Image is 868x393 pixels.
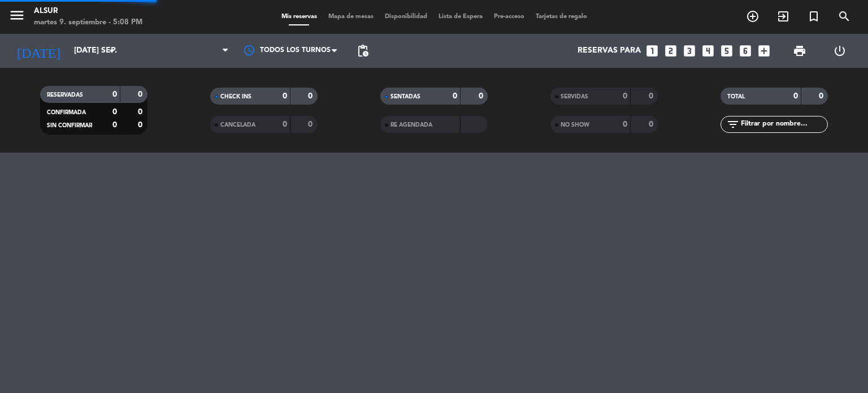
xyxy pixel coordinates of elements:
[719,44,734,58] i: looks_5
[701,44,715,58] i: looks_4
[682,44,697,58] i: looks_3
[623,120,627,128] strong: 0
[833,44,847,58] i: power_settings_new
[308,92,315,100] strong: 0
[740,118,827,131] input: Filtrar por nombre...
[488,14,530,20] span: Pre-acceso
[138,108,145,116] strong: 0
[138,90,145,98] strong: 0
[776,10,790,23] i: exit_to_app
[390,94,420,100] span: SENTADAS
[8,7,25,28] button: menu
[479,92,485,100] strong: 0
[276,14,323,20] span: Mis reservas
[746,10,759,23] i: add_circle_outline
[283,120,287,128] strong: 0
[47,123,92,128] span: SIN CONFIRMAR
[112,90,117,98] strong: 0
[530,14,593,20] span: Tarjetas de regalo
[757,44,771,58] i: add_box
[837,10,851,23] i: search
[34,6,142,17] div: Alsur
[220,122,255,128] span: CANCELADA
[308,120,315,128] strong: 0
[323,14,379,20] span: Mapa de mesas
[819,92,826,100] strong: 0
[356,44,370,58] span: pending_actions
[793,92,798,100] strong: 0
[112,121,117,129] strong: 0
[578,46,641,55] span: Reservas para
[433,14,488,20] span: Lista de Espera
[649,120,656,128] strong: 0
[390,122,432,128] span: RE AGENDADA
[220,94,251,100] span: CHECK INS
[283,92,287,100] strong: 0
[726,118,740,131] i: filter_list
[663,44,678,58] i: looks_two
[34,17,142,28] div: martes 9. septiembre - 5:08 PM
[727,94,745,100] span: TOTAL
[105,44,119,58] i: arrow_drop_down
[453,92,457,100] strong: 0
[649,92,656,100] strong: 0
[623,92,627,100] strong: 0
[138,121,145,129] strong: 0
[819,34,860,68] div: LOG OUT
[793,44,806,58] span: print
[47,110,86,115] span: CONFIRMADA
[8,7,25,24] i: menu
[561,122,589,128] span: NO SHOW
[645,44,659,58] i: looks_one
[379,14,433,20] span: Disponibilidad
[8,38,68,63] i: [DATE]
[561,94,588,100] span: SERVIDAS
[112,108,117,116] strong: 0
[47,92,83,98] span: RESERVADAS
[738,44,753,58] i: looks_6
[807,10,821,23] i: turned_in_not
